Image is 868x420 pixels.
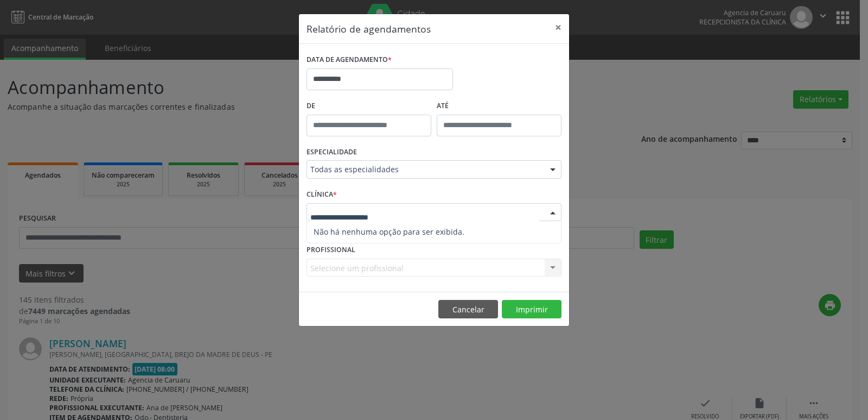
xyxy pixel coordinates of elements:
[307,144,357,161] label: ESPECIALIDADE
[307,186,337,203] label: CLÍNICA
[547,14,569,41] button: Close
[307,22,431,36] h5: Relatório de agendamentos
[307,221,561,243] span: Não há nenhuma opção para ser exibida.
[307,52,392,68] label: DATA DE AGENDAMENTO
[437,98,561,115] label: ATÉ
[438,300,498,318] button: Cancelar
[310,164,539,175] span: Todas as especialidades
[502,300,561,318] button: Imprimir
[307,98,431,115] label: De
[307,242,355,259] label: PROFISSIONAL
